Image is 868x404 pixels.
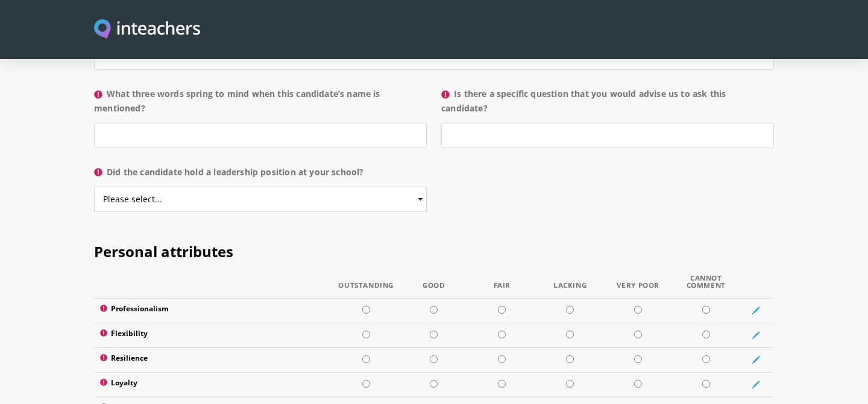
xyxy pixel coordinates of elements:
[94,241,233,261] span: Personal attributes
[441,87,774,123] label: Is there a specific question that you would advise us to ask this candidate?
[400,275,468,299] th: Good
[100,354,326,366] label: Resilience
[100,305,326,317] label: Professionalism
[100,379,326,391] label: Loyalty
[332,275,400,299] th: Outstanding
[94,19,200,40] img: Inteachers
[94,19,200,40] a: Visit this site's homepage
[536,275,604,299] th: Lacking
[100,329,326,341] label: Flexibility
[468,275,536,299] th: Fair
[94,87,427,123] label: What three words spring to mind when this candidate’s name is mentioned?
[94,165,427,187] label: Did the candidate hold a leadership position at your school?
[672,275,740,299] th: Cannot Comment
[604,275,672,299] th: Very Poor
